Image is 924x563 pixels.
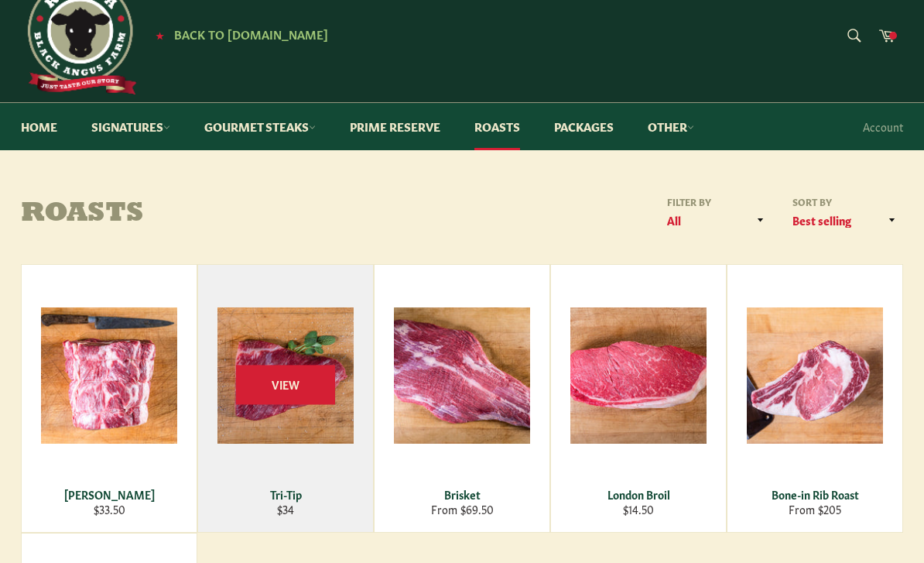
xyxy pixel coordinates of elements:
div: $14.50 [561,503,717,517]
a: London Broil London Broil $14.50 [550,265,727,534]
a: Account [855,105,911,150]
div: London Broil [561,488,717,503]
div: From $69.50 [385,503,540,517]
a: Tri-Tip Tri-Tip $34 View [197,265,374,534]
span: Back to [DOMAIN_NAME] [174,26,328,43]
a: Signatures [76,104,186,151]
label: Filter by [662,196,772,209]
a: Home [5,104,73,151]
img: Chuck Roast [41,308,177,445]
a: Prime Reserve [334,104,456,151]
label: Sort by [787,196,903,209]
div: From $205 [737,503,893,517]
a: Other [632,104,710,151]
span: ★ [156,29,164,42]
a: Gourmet Steaks [189,104,331,151]
span: View [236,366,335,405]
img: London Broil [570,308,707,445]
img: Bone-in Rib Roast [747,308,883,445]
div: $33.50 [32,503,187,517]
a: Bone-in Rib Roast Bone-in Rib Roast From $205 [727,265,903,534]
div: Tri-Tip [208,488,364,503]
img: Brisket [394,308,530,445]
a: Roasts [459,104,536,151]
div: [PERSON_NAME] [32,488,187,503]
a: Chuck Roast [PERSON_NAME] $33.50 [21,265,197,534]
a: ★ Back to [DOMAIN_NAME] [148,29,328,42]
a: Brisket Brisket From $69.50 [374,265,550,534]
a: Packages [539,104,629,151]
h1: Roasts [21,200,462,231]
div: Brisket [385,488,540,503]
div: Bone-in Rib Roast [737,488,893,503]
